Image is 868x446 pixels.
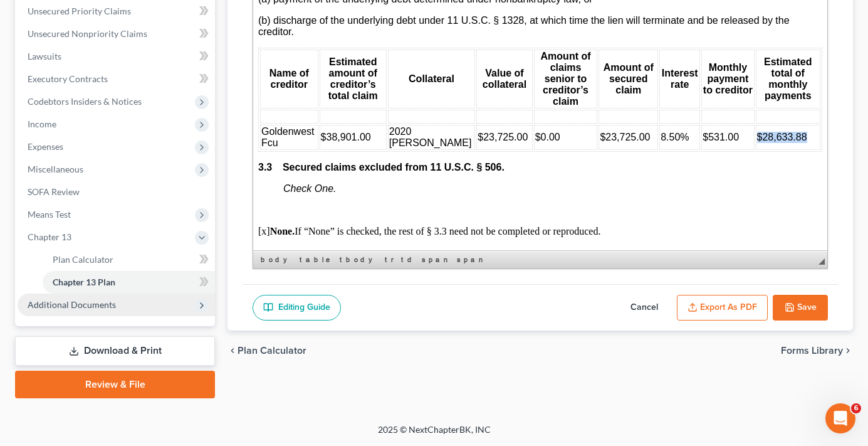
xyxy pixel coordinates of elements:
[28,299,116,310] span: Additional Documents
[68,164,118,174] span: $38,901.00
[18,68,215,90] a: Executory Contracts
[136,158,219,180] span: 2020 [PERSON_NAME]
[29,194,251,204] strong: Secured claims excluded from 11 U.S.C. § 506.
[617,295,672,321] button: Cancel
[450,94,499,127] span: Monthly payment to creditor
[28,96,142,107] span: Codebtors Insiders & Notices
[407,164,436,174] span: 8.50%
[297,253,336,266] a: table element
[288,83,338,139] span: Amount of claims senior to creditor’s claim
[28,6,131,16] span: Unsecured Priority Claims
[28,141,63,152] span: Expenses
[382,253,397,266] a: tr element
[16,100,56,122] span: Name of creditor
[8,158,61,180] span: Goldenwest Fcu
[449,164,486,174] span: $531.00
[282,164,307,174] span: $0.00
[409,100,445,122] span: Interest rate
[419,253,453,266] a: span element
[229,100,273,122] span: Value of collateral
[53,277,115,287] span: Chapter 13 Plan
[77,423,792,446] div: 2025 © NextChapterBK, INC
[30,215,83,226] em: Check One.
[504,164,554,174] span: $28,633.88
[337,253,381,266] a: tbody element
[238,346,306,356] span: Plan Calculator
[5,47,536,69] span: (b) discharge of the underlying debt under 11 U.S.C. § 1328, at which time the lien will terminat...
[347,164,397,174] span: $23,725.00
[43,271,215,294] a: Chapter 13 Plan
[258,253,296,266] a: body element
[17,258,42,268] strong: None.
[75,88,125,133] span: Estimated amount of creditor’s total claim
[28,28,147,39] span: Unsecured Nonpriority Claims
[28,209,71,220] span: Means Test
[28,51,61,61] span: Lawsuits
[224,164,275,174] span: $23,725.00
[28,231,71,242] span: Chapter 13
[773,295,828,321] button: Save
[28,186,80,197] span: SOFA Review
[818,258,825,265] span: Resize
[18,181,215,203] a: SOFA Review
[18,45,215,68] a: Lawsuits
[843,346,853,356] i: chevron_right
[253,295,341,321] a: Editing Guide
[5,258,569,269] p: [x] If “None” is checked, the rest of § 3.3 need not be completed or reproduced.
[227,346,306,356] button: chevron_left Plan Calculator
[15,371,215,398] a: Review & File
[350,94,400,127] span: Amount of secured claim
[53,254,113,265] span: Plan Calculator
[28,164,83,174] span: Miscellaneous
[155,105,201,116] span: Collateral
[5,26,340,36] span: (a) payment of the underlying debt determined under nonbankruptcy law, or
[454,253,488,266] a: span element
[28,119,56,129] span: Income
[43,248,215,271] a: Plan Calculator
[227,346,238,356] i: chevron_left
[851,403,861,413] span: 6
[18,23,215,45] a: Unsecured Nonpriority Claims
[677,295,768,321] button: Export as PDF
[399,253,418,266] a: td element
[781,346,853,356] button: Forms Library chevron_right
[781,346,843,356] span: Forms Library
[28,73,108,84] span: Executory Contracts
[15,336,215,366] a: Download & Print
[511,88,558,133] span: Estimated total of monthly payments
[5,194,19,204] span: 3.3
[825,403,855,433] iframe: Intercom live chat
